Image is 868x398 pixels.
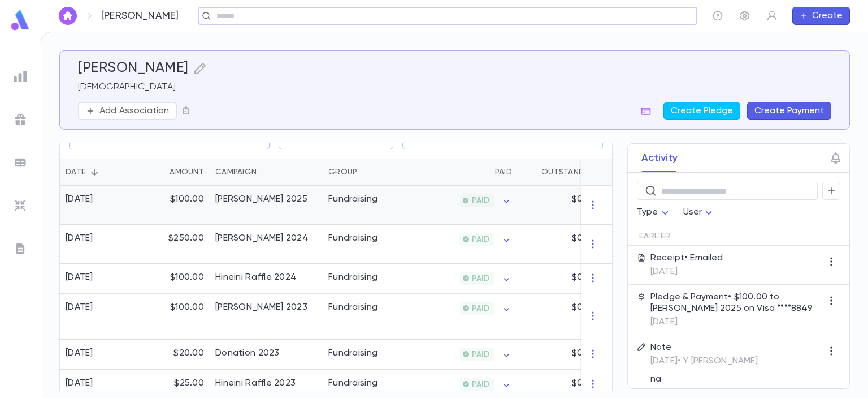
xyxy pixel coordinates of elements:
[650,374,758,385] p: na
[14,199,27,212] img: imports_grey.530a8a0e642e233f2baf0ef88e8c9fcb.svg
[61,11,75,20] img: home_white.a664292cf8c1dea59945f0da9f25487c.svg
[572,302,597,313] p: $0.00
[650,253,723,264] p: Receipt • Emailed
[495,159,512,186] div: Paid
[328,194,377,205] div: Fundraising
[637,208,658,217] span: Type
[641,144,678,172] button: Activity
[257,163,275,181] button: Sort
[85,163,103,181] button: Sort
[683,208,702,217] span: User
[328,233,377,244] div: Fundraising
[328,348,377,359] div: Fundraising
[14,113,27,126] img: campaigns_grey.99e729a5f7ee94e3726e6486bddda8f1.svg
[683,202,716,224] div: User
[572,378,597,389] p: $0.00
[650,356,758,367] p: [DATE] • Y [PERSON_NAME]
[328,302,377,313] div: Fundraising
[66,159,85,186] div: Date
[170,159,204,186] div: Amount
[14,70,27,83] img: reports_grey.c525e4749d1bce6a11f5fe2a8de1b229.svg
[467,274,494,283] span: PAID
[14,242,27,255] img: letters_grey.7941b92b52307dd3b8a917253454ce1c.svg
[66,378,93,389] div: [DATE]
[572,194,597,205] p: $0.00
[215,159,257,186] div: Campaign
[9,9,32,31] img: logo
[467,235,494,244] span: PAID
[323,159,407,186] div: Group
[136,225,210,264] div: $250.00
[467,304,494,313] span: PAID
[60,159,136,186] div: Date
[78,82,831,93] p: [DEMOGRAPHIC_DATA]
[650,266,723,277] p: [DATE]
[14,156,27,169] img: batches_grey.339ca447c9d9533ef1741baa751efc33.svg
[650,342,758,353] p: Note
[357,163,375,181] button: Sort
[66,272,93,283] div: [DATE]
[328,159,357,186] div: Group
[477,163,495,181] button: Sort
[136,159,210,186] div: Amount
[99,105,169,117] p: Add Association
[78,60,189,77] h5: [PERSON_NAME]
[650,316,822,328] p: [DATE]
[747,102,831,120] button: Create Payment
[215,378,296,389] div: Hineini Raffle 2023
[328,378,377,389] div: Fundraising
[215,272,297,283] div: Hineini Raffle 2024
[136,294,210,340] div: $100.00
[136,186,210,225] div: $100.00
[467,380,494,389] span: PAID
[215,302,307,313] div: Eretz Yisroel Raffle 2023
[215,194,307,205] div: Eretz Yisroel Raffle 2025
[467,196,494,205] span: PAID
[210,159,323,186] div: Campaign
[215,348,280,359] div: Donation 2023
[639,232,671,241] span: Earlier
[572,233,597,244] p: $0.00
[663,102,740,120] button: Create Pledge
[66,194,93,205] div: [DATE]
[215,233,309,244] div: Eretz Yisroel Raffle 2024
[66,302,93,313] div: [DATE]
[541,159,597,186] div: Outstanding
[518,159,602,186] div: Outstanding
[66,348,93,359] div: [DATE]
[136,340,210,370] div: $20.00
[650,292,822,314] p: Pledge & Payment • $100.00 to [PERSON_NAME] 2025 on Visa ****8849
[328,272,377,283] div: Fundraising
[407,159,518,186] div: Paid
[637,202,672,224] div: Type
[792,7,850,25] button: Create
[467,350,494,359] span: PAID
[572,348,597,359] p: $0.00
[101,10,179,22] p: [PERSON_NAME]
[78,102,177,120] button: Add Association
[523,163,541,181] button: Sort
[572,272,597,283] p: $0.00
[151,163,170,181] button: Sort
[66,233,93,244] div: [DATE]
[136,264,210,294] div: $100.00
